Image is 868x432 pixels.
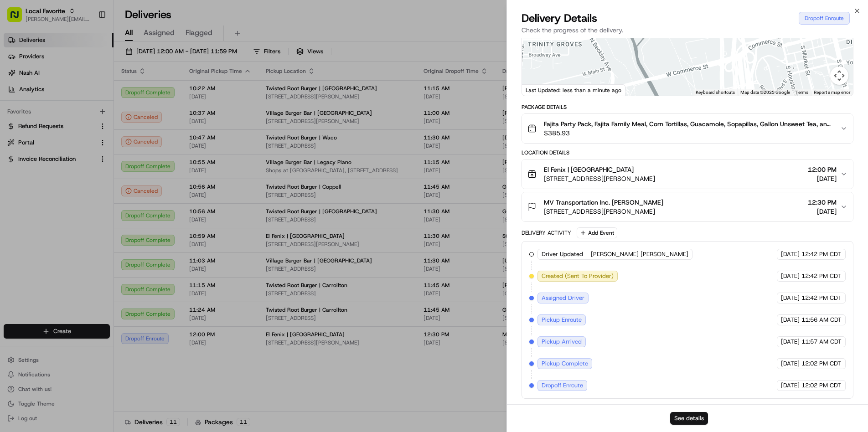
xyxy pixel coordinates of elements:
[544,174,655,183] span: [STREET_ADDRESS][PERSON_NAME]
[9,87,26,103] img: 1736555255976-a54dd68f-1ca7-489b-9aae-adbdc363a1c4
[9,9,27,27] img: Nash
[19,87,36,103] img: 1732323095091-59ea418b-cfe3-43c8-9ae0-d0d06d6fd42c
[64,226,110,233] a: Powered byPylon
[781,272,800,280] span: [DATE]
[522,26,853,35] p: Check the progress of the delivery.
[542,294,584,302] span: Assigned Driver
[522,103,853,111] div: Package Details
[670,412,708,425] button: See details
[808,174,837,183] span: [DATE]
[801,360,841,368] span: 12:02 PM CDT
[522,11,597,26] span: Delivery Details
[91,226,110,233] span: Pylon
[542,338,582,346] span: Pickup Arrived
[28,166,74,173] span: [PERSON_NAME]
[544,198,663,207] span: MV Transportation Inc. [PERSON_NAME]
[522,114,853,143] button: Fajita Party Pack, Fajita Family Meal, Corn Tortillas, Guacamole, Sopapillas, Gallon Unsweet Tea,...
[524,84,554,96] a: Open this area in Google Maps (opens a new window)
[5,200,73,216] a: 📗Knowledge Base
[522,229,571,237] div: Delivery Activity
[522,159,853,189] button: El Fenix | [GEOGRAPHIC_DATA][STREET_ADDRESS][PERSON_NAME]12:00 PM[DATE]
[542,381,583,390] span: Dropoff Enroute
[781,294,800,302] span: [DATE]
[544,129,833,138] span: $385.93
[801,272,841,280] span: 12:42 PM CDT
[9,133,24,150] img: Wisdom Oko
[696,89,735,96] button: Keyboard shortcuts
[18,166,26,174] img: 1736555255976-a54dd68f-1ca7-489b-9aae-adbdc363a1c4
[781,381,800,390] span: [DATE]
[544,165,634,174] span: El Fenix | [GEOGRAPHIC_DATA]
[18,142,26,149] img: 1736555255976-a54dd68f-1ca7-489b-9aae-adbdc363a1c4
[18,204,70,213] span: Knowledge Base
[522,149,853,156] div: Location Details
[542,250,583,258] span: Driver Updated
[542,360,588,368] span: Pickup Complete
[524,84,554,96] img: Google
[781,250,800,258] span: [DATE]
[104,141,123,149] span: [DATE]
[808,198,837,207] span: 12:30 PM
[542,316,582,324] span: Pickup Enroute
[155,90,166,101] button: Start new chat
[41,87,150,96] div: Start new chat
[81,166,99,173] span: [DATE]
[76,166,79,173] span: •
[796,90,808,95] a: Terms (opens in new tab)
[99,141,102,149] span: •
[801,338,842,346] span: 11:57 AM CDT
[544,207,663,216] span: [STREET_ADDRESS][PERSON_NAME]
[801,250,841,258] span: 12:42 PM CDT
[9,36,166,51] p: Welcome 👋
[9,205,16,212] div: 📗
[591,250,688,258] span: [PERSON_NAME] [PERSON_NAME]
[740,90,790,95] span: Map data ©2025 Google
[808,207,837,216] span: [DATE]
[781,316,800,324] span: [DATE]
[73,200,150,216] a: 💻API Documentation
[801,316,842,324] span: 11:56 AM CDT
[781,360,800,368] span: [DATE]
[522,84,625,96] div: Last Updated: less than a minute ago
[41,96,125,103] div: We're available if you need us!
[141,117,166,128] button: See all
[808,165,837,174] span: 12:00 PM
[544,119,833,129] span: Fajita Party Pack, Fajita Family Meal, Corn Tortillas, Guacamole, Sopapillas, Gallon Unsweet Tea,...
[9,118,61,126] div: Past conversations
[9,157,24,172] img: Angelique Valdez
[577,227,617,238] button: Add Event
[86,204,146,213] span: API Documentation
[77,205,84,212] div: 💻
[28,141,97,149] span: Wisdom [PERSON_NAME]
[830,67,848,85] button: Map camera controls
[801,381,841,390] span: 12:02 PM CDT
[781,338,800,346] span: [DATE]
[814,90,850,95] a: Report a map error
[542,272,614,280] span: Created (Sent To Provider)
[522,192,853,221] button: MV Transportation Inc. [PERSON_NAME][STREET_ADDRESS][PERSON_NAME]12:30 PM[DATE]
[24,59,150,68] input: Clear
[801,294,841,302] span: 12:42 PM CDT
